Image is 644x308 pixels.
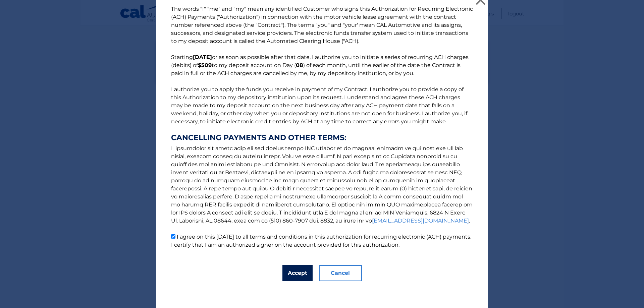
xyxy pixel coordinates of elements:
a: [EMAIL_ADDRESS][DOMAIN_NAME] [372,218,469,224]
b: [DATE] [193,54,212,60]
p: The words "I" "me" and "my" mean any identified Customer who signs this Authorization for Recurri... [164,5,480,249]
button: Accept [282,265,313,281]
label: I agree on this [DATE] to all terms and conditions in this authorization for recurring electronic... [171,234,471,248]
strong: CANCELLING PAYMENTS AND OTHER TERMS: [171,134,473,142]
b: 08 [296,62,303,68]
button: Cancel [319,265,362,281]
b: $509 [198,62,212,68]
